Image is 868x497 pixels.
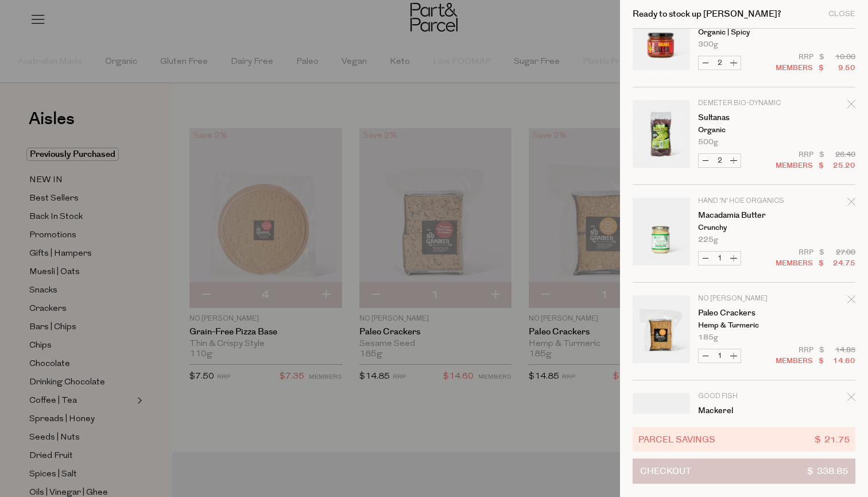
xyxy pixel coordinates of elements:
input: QTY Macadamia Butter [712,252,727,265]
span: Parcel Savings [638,433,715,446]
input: QTY Sultanas [712,154,727,167]
div: Remove Macadamia Butter [847,196,855,211]
a: Mackerel [698,407,787,415]
a: Paleo Crackers [698,309,787,317]
p: Organic [698,126,787,134]
div: Remove Mackerel [847,391,855,407]
span: Checkout [640,459,691,483]
button: Checkout$ 338.85 [633,459,855,484]
span: $ 338.85 [807,459,848,483]
p: Crunchy [698,224,787,232]
p: Demeter Bio-Dynamic [698,100,787,107]
a: Macadamia Butter [698,211,787,219]
div: Remove Sultanas [847,98,855,114]
p: Hand 'n' Hoe Organics [698,198,787,205]
a: Sultanas [698,114,787,122]
span: $ 21.75 [815,433,850,446]
span: 225g [698,236,718,244]
p: Organic | Spicy [698,29,787,36]
p: No [PERSON_NAME] [698,295,787,302]
div: Remove Paleo Crackers [847,294,855,309]
p: Hemp & Turmeric [698,322,787,329]
span: 500g [698,138,718,146]
input: QTY Paleo Crackers [712,349,727,363]
h2: Ready to stock up [PERSON_NAME]? [633,10,781,18]
span: 300g [698,41,718,48]
div: Close [828,10,855,18]
input: QTY Brava Salsa [712,56,727,70]
span: 185g [698,334,718,341]
p: Good Fish [698,393,787,400]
